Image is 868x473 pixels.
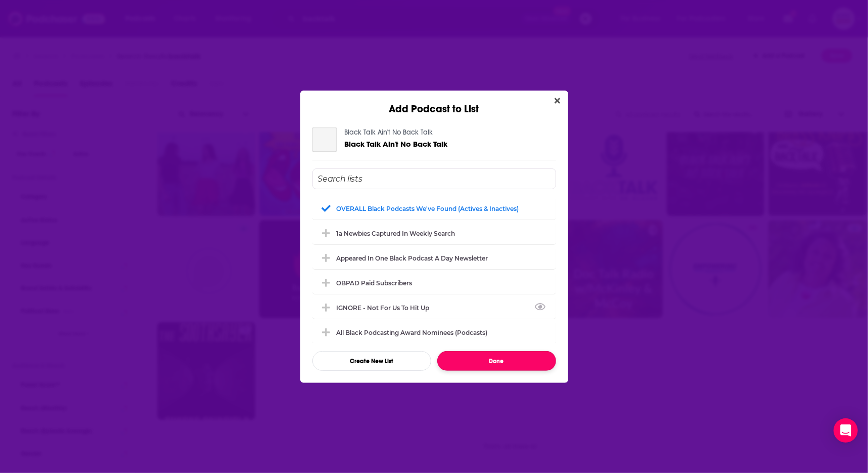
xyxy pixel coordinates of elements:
a: Black Talk Ain't No Back Talk [345,128,433,137]
input: Search lists [312,168,556,189]
div: OVERALL Black podcasts we've found (actives & inactives) [337,205,519,212]
button: Done [437,351,556,371]
div: Appeared in One Black podcast a day newsletter [312,247,556,269]
div: IGNORE - not for us to hit up [312,296,556,319]
a: Black Talk Ain't No Back Talk [345,140,448,148]
div: 1a Newbies captured in weekly search [312,222,556,244]
div: OBPAD paid subscribers [312,272,556,294]
div: Add Podcast to List [300,91,568,115]
div: IGNORE - not for us to hit up [337,304,436,312]
a: Black Talk Ain't No Back Talk [312,127,337,152]
div: All Black Podcasting Award nominees (podcasts) [312,321,556,343]
span: Black Talk Ain't No Back Talk [345,139,448,149]
div: All Black Podcasting Award nominees (podcasts) [337,329,488,336]
div: Appeared in One Black podcast a day newsletter [337,254,488,262]
div: OVERALL Black podcasts we've found (actives & inactives) [312,197,556,220]
div: OBPAD paid subscribers [337,279,413,287]
button: Create New List [312,351,431,371]
button: View Link [430,310,436,311]
button: Close [551,95,564,107]
div: 1a Newbies captured in weekly search [337,230,455,237]
div: Add Podcast To List [312,168,556,371]
div: Open Intercom Messenger [834,418,858,443]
